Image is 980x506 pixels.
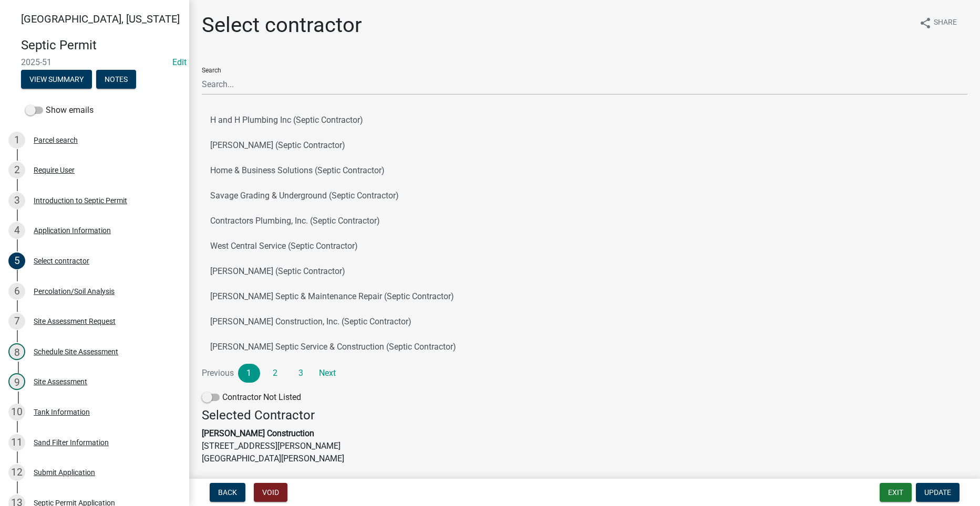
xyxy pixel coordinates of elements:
[172,57,187,67] wm-modal-confirm: Edit Application Number
[202,133,967,158] button: [PERSON_NAME] (Septic Contractor)
[8,464,25,481] div: 12
[202,158,967,183] button: Home & Business Solutions (Septic Contractor)
[34,378,87,385] div: Site Assessment
[919,17,932,29] i: share
[34,408,90,416] div: Tank Information
[34,257,89,265] div: Select contractor
[25,104,94,117] label: Show emails
[21,70,92,89] button: View Summary
[202,259,967,284] button: [PERSON_NAME] (Septic Contractor)
[8,132,25,149] div: 1
[34,166,75,174] div: Require User
[96,70,136,89] button: Notes
[8,313,25,330] div: 7
[8,222,25,239] div: 4
[202,334,967,360] button: [PERSON_NAME] Septic Service & Construction (Septic Contractor)
[254,483,287,502] button: Void
[8,373,25,390] div: 9
[202,309,967,334] button: [PERSON_NAME] Construction, Inc. (Septic Contractor)
[8,162,25,178] div: 2
[34,469,95,476] div: Submit Application
[202,391,301,404] label: Contractor Not Listed
[238,364,260,383] a: 1
[172,57,187,67] a: Edit
[34,318,116,325] div: Site Assessment Request
[8,404,25,420] div: 10
[8,192,25,209] div: 3
[934,17,957,29] span: Share
[8,283,25,300] div: 6
[911,13,965,33] button: shareShare
[21,13,180,25] span: [GEOGRAPHIC_DATA], [US_STATE]
[316,364,338,383] a: Next
[202,108,967,133] button: H and H Plumbing Inc (Septic Contractor)
[264,364,286,383] a: 2
[21,38,181,53] h4: Septic Permit
[8,434,25,451] div: 11
[8,343,25,360] div: 8
[202,284,967,309] button: [PERSON_NAME] Septic & Maintenance Repair (Septic Contractor)
[218,488,237,497] span: Back
[34,348,118,355] div: Schedule Site Assessment
[34,288,115,295] div: Percolation/Soil Analysis
[21,57,168,67] span: 2025-51
[924,488,951,497] span: Update
[96,76,136,84] wm-modal-confirm: Notes
[202,234,967,259] button: West Central Service (Septic Contractor)
[8,252,25,269] div: 5
[290,364,312,383] a: 3
[202,364,967,383] nav: Page navigation
[34,439,109,446] div: Sand Filter Information
[34,197,127,204] div: Introduction to Septic Permit
[202,428,314,438] strong: [PERSON_NAME] Construction
[916,483,960,502] button: Update
[202,73,967,95] input: Search...
[202,408,967,423] h4: Selected Contractor
[202,183,967,208] button: Savage Grading & Underground (Septic Contractor)
[21,76,92,84] wm-modal-confirm: Summary
[34,136,78,144] div: Parcel search
[210,483,245,502] button: Back
[202,208,967,234] button: Contractors Plumbing, Inc. (Septic Contractor)
[880,483,912,502] button: Exit
[202,13,362,38] h1: Select contractor
[34,227,111,234] div: Application Information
